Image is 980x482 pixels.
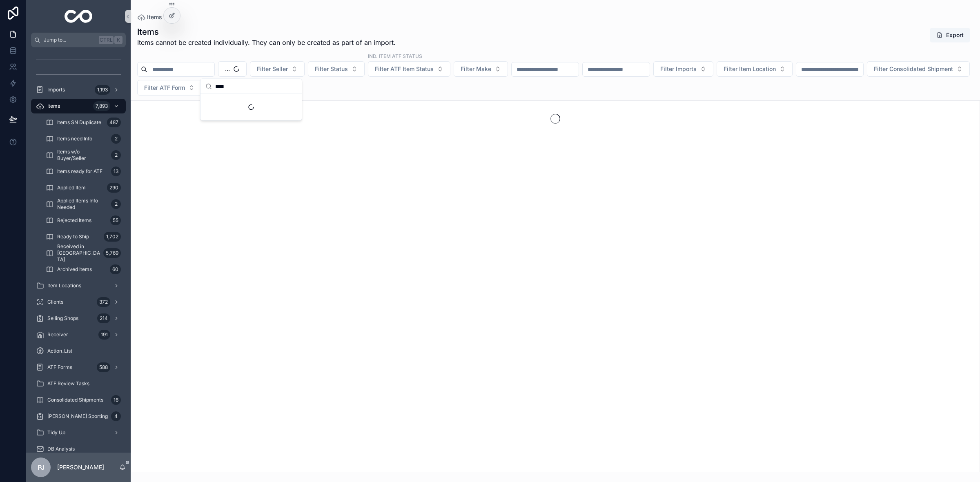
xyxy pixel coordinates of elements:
span: K [115,37,122,43]
button: Select Button [250,61,305,77]
p: [PERSON_NAME] [57,463,104,471]
span: Action_List [47,348,72,354]
span: PJ [38,462,45,472]
div: 588 [97,362,110,372]
a: Clients372 [31,295,126,309]
span: Ready to Ship [57,233,89,240]
a: Items SN Duplicate487 [41,115,126,130]
span: Filter ATF Form [144,84,185,92]
span: Applied Item [57,184,86,191]
a: DB Analysis [31,442,126,456]
div: scrollable content [26,47,131,453]
a: Selling Shops214 [31,311,126,326]
span: Received in [GEOGRAPHIC_DATA] [57,243,100,263]
span: Items ready for ATF [57,168,102,175]
button: Select Button [368,61,450,77]
img: App logo [65,10,93,23]
a: Applied Item290 [41,180,126,195]
div: 214 [97,313,110,323]
div: 1,702 [104,232,121,242]
button: Select Button [653,61,713,77]
span: DB Analysis [47,446,75,452]
span: Filter Consolidated Shipment [874,65,953,73]
span: Items [47,103,60,109]
a: Receiver191 [31,327,126,342]
span: Items need Info [57,135,92,142]
a: [PERSON_NAME] Sporting4 [31,409,126,424]
button: Select Button [717,61,793,77]
button: Jump to...CtrlK [31,33,126,47]
a: ATF Review Tasks [31,376,126,391]
a: Action_List [31,344,126,358]
span: Clients [47,299,63,305]
div: 2 [111,150,121,160]
span: Consolidated Shipments [47,397,103,403]
button: Select Button [137,80,202,96]
span: ATF Forms [47,364,72,371]
span: Filter Make [461,65,491,73]
button: Select Button [218,61,247,77]
div: 2 [111,199,121,209]
span: Filter Status [315,65,348,73]
a: Items need Info2 [41,131,126,146]
div: 1,193 [95,85,110,95]
div: 4 [111,411,121,421]
div: 191 [98,330,110,340]
button: Select Button [867,61,970,77]
button: Export [930,28,970,42]
div: 13 [111,167,121,176]
span: Filter Seller [257,65,288,73]
span: Ctrl [99,36,114,44]
span: Imports [47,87,65,93]
div: 55 [110,215,121,225]
span: Applied Items Info Needed [57,198,108,211]
span: Filter Item Location [724,65,776,73]
span: ATF Review Tasks [47,380,89,387]
span: Items SN Duplicate [57,119,101,126]
a: Items ready for ATF13 [41,164,126,179]
div: 7,893 [93,101,110,111]
a: Rejected Items55 [41,213,126,228]
h1: Items [137,26,396,38]
span: Jump to... [44,37,96,43]
span: Receiver [47,331,68,338]
div: 290 [107,183,121,193]
span: Items cannot be created individually. They can only be created as part of an import. [137,38,396,47]
span: ... [225,65,230,73]
span: [PERSON_NAME] Sporting [47,413,108,420]
span: Item Locations [47,282,81,289]
a: Ready to Ship1,702 [41,229,126,244]
span: Rejected Items [57,217,91,224]
span: Filter Imports [660,65,697,73]
button: Select Button [454,61,508,77]
a: Items [137,13,162,21]
a: Applied Items Info Needed2 [41,197,126,211]
a: ATF Forms588 [31,360,126,375]
a: Imports1,193 [31,82,126,97]
div: Suggestions [200,94,302,120]
a: Tidy Up [31,425,126,440]
div: 372 [97,297,110,307]
span: Filter ATF Item Status [375,65,434,73]
label: ind. Item ATF Status [368,52,422,60]
a: Archived Items60 [41,262,126,277]
span: Tidy Up [47,429,65,436]
span: Items w/o Buyer/Seller [57,149,108,162]
a: Item Locations [31,278,126,293]
a: Received in [GEOGRAPHIC_DATA]5,769 [41,246,126,260]
span: Archived Items [57,266,92,273]
div: 16 [111,395,121,405]
div: 2 [111,134,121,144]
span: Selling Shops [47,315,78,322]
div: 487 [107,118,121,127]
a: Consolidated Shipments16 [31,393,126,407]
div: 5,769 [103,248,121,258]
button: Select Button [308,61,365,77]
a: Items w/o Buyer/Seller2 [41,148,126,162]
div: 60 [110,264,121,274]
a: Items7,893 [31,99,126,113]
span: Items [147,13,162,21]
